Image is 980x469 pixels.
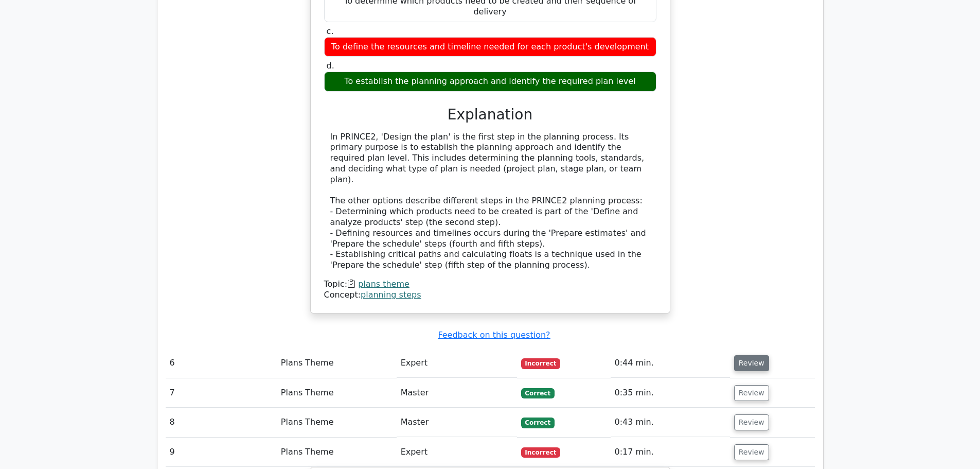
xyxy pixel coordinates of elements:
span: Incorrect [521,447,561,458]
span: Correct [521,418,555,428]
div: To establish the planning approach and identify the required plan level [324,72,656,92]
h3: Explanation [330,106,650,124]
button: Review [734,355,769,371]
div: Concept: [324,290,656,301]
td: 0:17 min. [611,438,730,467]
span: Correct [521,388,555,398]
a: plans theme [358,279,409,289]
button: Review [734,444,769,460]
div: In PRINCE2, 'Design the plan' is the first step in the planning process. Its primary purpose is t... [330,132,650,271]
td: Master [397,408,517,437]
td: 6 [166,349,277,378]
td: Plans Theme [277,438,397,467]
td: Expert [397,438,517,467]
span: Incorrect [521,358,561,369]
td: 0:35 min. [611,378,730,408]
span: c. [327,26,334,36]
div: To define the resources and timeline needed for each product's development [324,37,656,57]
td: Master [397,378,517,408]
td: Expert [397,349,517,378]
button: Review [734,414,769,430]
td: 9 [166,438,277,467]
a: Feedback on this question? [438,330,550,340]
td: 0:43 min. [611,408,730,437]
td: 0:44 min. [611,349,730,378]
button: Review [734,385,769,401]
span: d. [327,61,334,71]
div: Topic: [324,279,656,290]
td: Plans Theme [277,408,397,437]
td: Plans Theme [277,378,397,408]
a: planning steps [361,290,421,300]
td: 8 [166,408,277,437]
td: 7 [166,378,277,408]
td: Plans Theme [277,349,397,378]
